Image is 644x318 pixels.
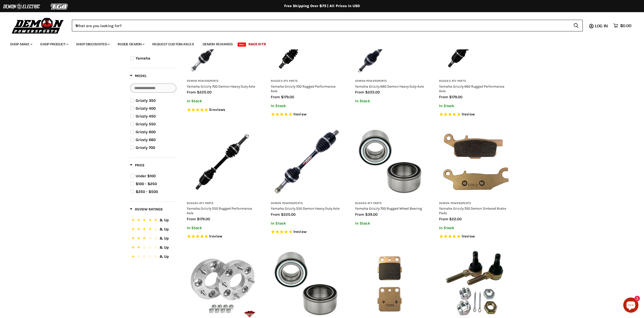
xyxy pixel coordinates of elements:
[130,253,176,261] button: 1 Star.
[439,126,511,198] img: Yamaha Grizzly 700 Demon Sintered Brake Pads
[271,112,342,117] span: Rated 5.0 out of 5 stars 1 reviews
[120,4,525,8] div: Free Shipping Over $75 | All Prices In USD
[159,254,169,259] span: & Up
[130,217,176,224] button: 5 Stars.
[439,206,506,215] a: Yamaha Grizzly 700 Demon Sintered Brake Pads
[136,106,156,111] span: Grizzly 400
[199,39,237,49] a: Demon Rewards
[130,235,176,243] button: 3 Stars.
[187,99,258,103] p: In Stock
[365,212,378,217] span: $39.00
[130,163,144,167] span: Price
[136,145,155,150] span: Grizzly 700
[130,163,144,169] button: Filter by Price
[462,112,475,116] span: 1 reviews
[209,107,225,112] span: 5 reviews
[159,227,169,231] span: & Up
[130,207,163,213] button: Filter by Review Ratings
[355,212,364,217] span: from
[72,39,113,49] a: Shop Discounted
[187,90,196,94] span: from
[449,217,462,221] span: $22.00
[620,23,631,28] span: $0.00
[611,22,634,29] a: $0.00
[355,206,422,210] a: Yamaha Grizzly 700 Rugged Wheel Bearing
[355,90,364,94] span: from
[130,84,176,93] input: Search Options
[271,221,342,226] p: In Stock
[130,74,147,78] span: Model
[271,202,342,205] h3: Demon Powersports
[295,112,306,116] span: review
[271,104,342,108] p: In Stock
[293,229,306,234] span: 1 reviews
[439,217,448,221] span: from
[355,99,427,103] p: In Stock
[72,20,569,31] input: When autocomplete results are available use up and down arrows to review and enter to select
[622,297,640,314] inbox-online-store-chat: Shopify online store chat
[355,126,427,198] img: Yamaha Grizzly 700 Rugged Wheel Bearing
[187,126,258,198] img: Yamaha Grizzly 550 Rugged Performance Axle
[593,24,611,28] a: Log in
[197,90,212,94] span: $225.00
[36,39,71,49] a: Shop Product
[149,39,198,49] a: Request Custom Axles
[187,79,258,83] h3: Demon Powersports
[136,114,156,118] span: Grizzly 450
[365,90,380,94] span: $225.00
[569,20,583,31] button: Search
[72,20,583,31] form: Product
[293,112,306,116] span: 1 reviews
[211,107,225,112] span: reviews
[238,43,246,47] span: New!
[6,37,630,49] ul: Main menu
[136,189,158,194] span: $250 - $500
[159,245,169,250] span: & Up
[130,226,176,233] button: 4 Stars.
[130,73,147,80] button: Filter by Model
[136,56,150,61] span: Yamaha
[271,126,342,198] img: Yamaha Grizzly 550 Demon Heavy Duty Axle
[3,2,40,11] img: Demon Electric Logo 2
[136,182,157,186] span: $100 - $250
[210,234,222,238] span: review
[187,226,258,230] p: In Stock
[439,202,511,205] h3: Demon Powersports
[187,84,255,88] a: Yamaha Grizzly 700 Demon Heavy Duty Axle
[449,95,462,99] span: $179.00
[271,206,340,210] a: Yamaha Grizzly 550 Demon Heavy Duty Axle
[187,107,258,113] span: Rated 4.6 out of 5 stars 5 reviews
[439,234,511,239] span: Rated 5.0 out of 5 stars 1 reviews
[439,95,448,99] span: from
[159,218,169,222] span: & Up
[439,84,504,93] a: Yamaha Grizzly 660 Rugged Performance Axle
[281,95,294,99] span: $179.00
[439,104,511,108] p: In Stock
[271,212,280,217] span: from
[130,244,176,252] button: 2 Stars.
[462,234,475,238] span: 1 reviews
[439,226,511,230] p: In Stock
[271,95,280,99] span: from
[197,217,210,221] span: $179.00
[6,39,35,49] a: Shop Make
[595,23,608,28] span: Log in
[355,221,427,226] p: In Stock
[136,98,156,103] span: Grizzly 350
[355,79,427,83] h3: Demon Powersports
[281,212,296,217] span: $225.00
[159,236,169,241] span: & Up
[355,202,427,205] h3: Rugged ATV Parts
[355,84,424,88] a: Yamaha Grizzly 660 Demon Heavy Duty Axle
[245,39,270,49] a: Race Kits
[463,234,475,238] span: review
[295,229,306,234] span: review
[271,84,336,93] a: Yamaha Grizzly 700 Rugged Performance Axle
[439,112,511,117] span: Rated 5.0 out of 5 stars 1 reviews
[40,2,78,11] img: TGB Logo 2
[136,122,156,126] span: Grizzly 550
